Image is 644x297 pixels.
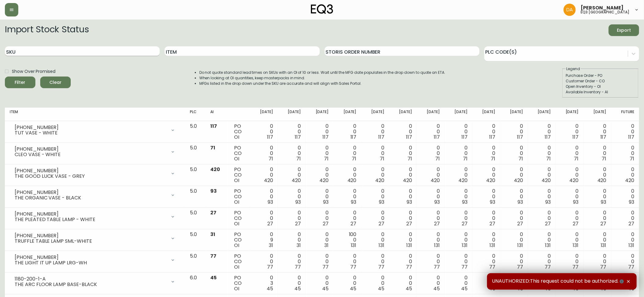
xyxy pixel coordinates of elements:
[422,275,440,292] div: 0 0
[352,155,357,162] span: 71
[450,145,468,162] div: 0 0
[491,155,495,162] span: 71
[15,146,167,152] div: [PHONE_NUMBER]
[255,253,273,270] div: 0 0
[406,220,412,227] span: 27
[311,210,329,227] div: 0 0
[422,167,440,183] div: 0 0
[185,229,205,251] td: 5.0
[10,253,180,267] div: [PHONE_NUMBER]THE LIGHT IT UP LAMP LRG-WH
[380,155,384,162] span: 71
[403,177,412,184] span: 420
[234,210,245,227] div: PO CO
[560,253,578,270] div: 0 0
[234,199,239,206] span: OI
[422,188,440,205] div: 0 0
[422,210,440,227] div: 0 0
[366,210,384,227] div: 0 0
[295,263,301,270] span: 77
[463,155,468,162] span: 71
[10,123,180,137] div: [PHONE_NUMBER]TUT VASE - WHITE
[616,210,634,227] div: 0 0
[492,278,625,285] span: UNAUTHORIZED:This request could not be authorized.
[560,232,578,248] div: 0 0
[630,155,634,162] span: 71
[601,199,607,206] span: 93
[505,232,523,248] div: 0 0
[560,275,578,292] div: 0 0
[560,188,578,205] div: 0 0
[505,145,523,162] div: 0 0
[589,253,607,270] div: 0 0
[185,164,205,186] td: 5.0
[267,263,273,270] span: 77
[477,275,495,292] div: 0 0
[517,242,523,249] span: 131
[407,155,412,162] span: 71
[616,145,634,162] div: 0 0
[10,275,180,288] div: 1180-200-1-ATHE ARC FLOOR LAMP BASE-BLACK
[311,188,329,205] div: 0 0
[514,177,523,184] span: 420
[616,253,634,270] div: 0 0
[545,263,551,270] span: 77
[589,275,607,292] div: 0 0
[15,276,167,282] div: 1180-200-1-A
[518,155,523,162] span: 71
[472,108,500,121] th: [DATE]
[545,242,551,249] span: 131
[15,152,167,157] div: CLEO VASE - WHITE
[323,263,329,270] span: 77
[255,167,273,183] div: 0 0
[311,123,329,140] div: 0 0
[581,10,629,14] h5: eq3 [GEOGRAPHIC_DATA]
[210,166,220,173] span: 420
[351,242,357,249] span: 131
[616,232,634,248] div: 0 0
[295,199,301,206] span: 93
[628,242,634,249] span: 131
[505,167,523,183] div: 0 0
[517,220,523,227] span: 27
[589,123,607,140] div: 0 0
[581,5,624,10] span: [PERSON_NAME]
[489,242,495,249] span: 131
[283,232,301,248] div: 0 0
[40,77,71,88] button: Clear
[338,232,356,248] div: 100 0
[234,123,245,140] div: PO CO
[422,123,440,140] div: 0 0
[434,220,440,227] span: 27
[338,167,356,183] div: 0 0
[210,123,217,130] span: 117
[366,123,384,140] div: 0 0
[533,253,551,270] div: 0 0
[533,188,551,205] div: 0 0
[584,108,611,121] th: [DATE]
[10,145,180,159] div: [PHONE_NUMBER]CLEO VASE - WHITE
[597,177,607,184] span: 420
[234,263,239,270] span: OI
[185,208,205,229] td: 5.0
[533,167,551,183] div: 0 0
[295,134,301,141] span: 117
[477,232,495,248] div: 0 0
[366,145,384,162] div: 0 0
[338,123,356,140] div: 0 0
[566,66,581,72] legend: Legend
[434,242,440,249] span: 131
[15,174,167,179] div: THE GOOD LUCK VASE - GREY
[629,199,634,206] span: 93
[434,134,440,141] span: 117
[434,263,440,270] span: 77
[486,177,495,184] span: 420
[264,177,273,184] span: 420
[311,145,329,162] div: 0 0
[234,275,245,292] div: PO CO
[366,167,384,183] div: 0 0
[566,78,635,84] div: Customer Order - CO
[283,167,301,183] div: 0 0
[505,188,523,205] div: 0 0
[15,195,167,201] div: THE ORGANIC VASE - BLACK
[489,134,495,141] span: 117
